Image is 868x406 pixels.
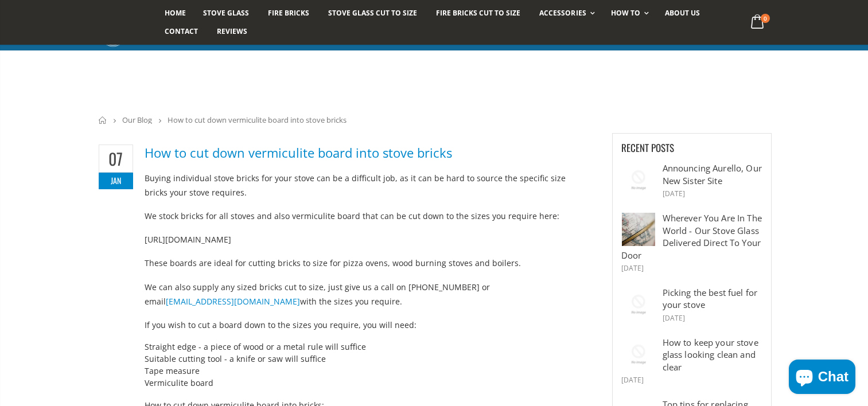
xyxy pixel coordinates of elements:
a: Stove Glass Cut To Size [320,4,426,22]
p: If you wish to cut a board down to the sizes you require, you will need: [145,318,581,332]
span: Accessories [539,8,586,18]
a: Announcing Aurello, Our New Sister Site [663,162,762,186]
span: Reviews [217,26,247,36]
a: Fire Bricks [259,4,318,22]
span: How to cut down vermiculite board into stove bricks [168,115,347,125]
a: How To [602,4,655,22]
a: Home [99,116,107,124]
a: Our Blog [122,115,152,125]
a: Wherever You Are In The World - Our Stove Glass Delivered Direct To Your Door [621,212,762,260]
a: How to cut down vermiculite board into stove bricks [99,145,598,162]
p: These boards are ideal for cutting bricks to size for pizza ovens, wood burning stoves and boilers. [145,256,581,270]
li: Vermiculite board [145,377,581,389]
a: About us [656,4,709,22]
span: Stove Glass [203,8,249,18]
p: We can also supply any sized bricks cut to size, just give us a call on [PHONE_NUMBER] or email w... [145,280,581,309]
time: [DATE] [621,375,644,385]
span: Stove Glass Cut To Size [328,8,417,18]
a: Accessories [531,4,600,22]
time: [DATE] [663,313,685,323]
a: Stove Glass [194,4,258,22]
a: [EMAIL_ADDRESS][DOMAIN_NAME] [166,296,300,307]
li: Suitable cutting tool - a knife or saw will suffice [145,353,581,365]
a: Fire Bricks Cut To Size [427,4,529,22]
li: Straight edge - a piece of wood or a metal rule will suffice [145,341,581,353]
a: 0 [746,11,769,34]
time: [DATE] [621,263,644,273]
h3: Recent Posts [621,142,762,154]
a: Picking the best fuel for your stove [663,287,758,310]
span: Fire Bricks Cut To Size [436,8,520,18]
span: Contact [165,26,198,36]
span: Home [165,8,186,18]
span: How To [611,8,640,18]
p: We stock bricks for all stoves and also vermiculite board that can be cut down to the sizes you r... [145,209,581,223]
a: How to keep your stove glass looking clean and clear [663,337,758,373]
span: 07 [99,145,133,173]
time: [DATE] [663,189,685,198]
span: Fire Bricks [268,8,309,18]
p: [URL][DOMAIN_NAME] [145,232,581,247]
a: Contact [156,22,207,41]
a: Reviews [208,22,256,41]
span: Jan [99,173,133,189]
span: 0 [761,14,770,23]
inbox-online-store-chat: Shopify online store chat [785,360,859,397]
a: Home [156,4,194,22]
p: Buying individual stove bricks for your stove can be a difficult job, as it can be hard to source... [145,171,581,200]
li: Tape measure [145,365,581,377]
span: About us [665,8,700,18]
